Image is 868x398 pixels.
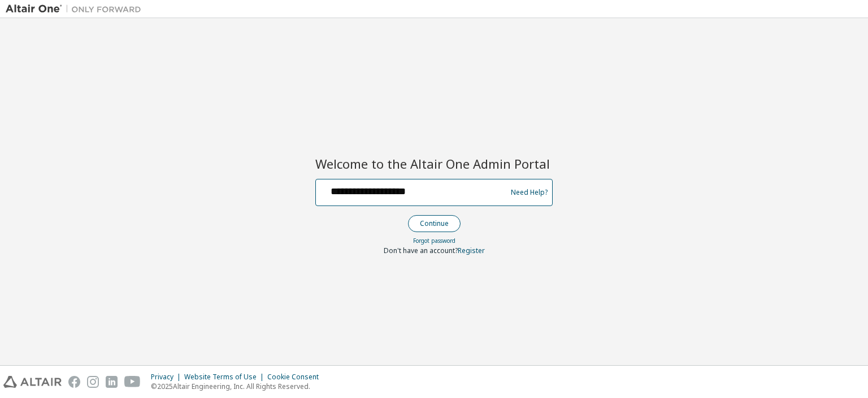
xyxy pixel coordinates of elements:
a: Need Help? [511,192,548,192]
div: Privacy [151,373,184,382]
img: youtube.svg [124,376,141,388]
button: Continue [408,215,461,232]
img: linkedin.svg [106,376,118,388]
h2: Welcome to the Altair One Admin Portal [315,156,553,172]
div: Cookie Consent [267,373,325,382]
a: Forgot password [413,237,455,245]
div: Website Terms of Use [184,373,267,382]
img: altair_logo.svg [3,376,62,388]
img: Altair One [6,3,147,15]
img: instagram.svg [87,376,99,388]
a: Register [458,246,485,255]
p: © 2025 Altair Engineering, Inc. All Rights Reserved. [151,382,325,391]
img: facebook.svg [68,376,80,388]
span: Don't have an account? [384,246,458,255]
